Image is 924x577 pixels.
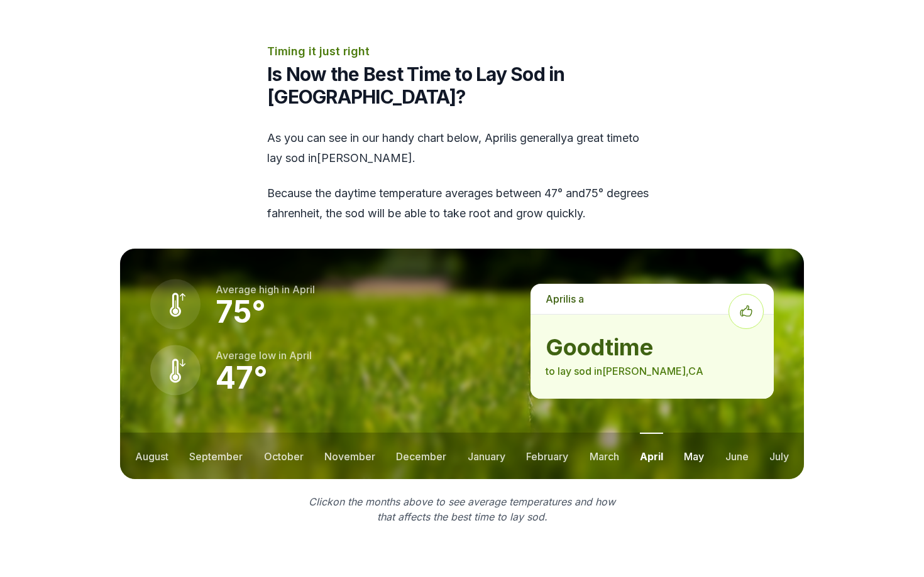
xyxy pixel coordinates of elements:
[216,348,312,363] p: Average low in
[189,433,243,479] button: september
[216,282,315,297] p: Average high in
[546,293,568,305] span: april
[267,63,657,108] h2: Is Now the Best Time to Lay Sod in [GEOGRAPHIC_DATA]?
[546,364,759,379] p: to lay sod in [PERSON_NAME] , CA
[725,433,749,479] button: june
[769,433,789,479] button: july
[292,283,315,296] span: april
[301,494,623,524] p: Click on the months above to see average temperatures and how that affects the best time to lay sod.
[324,433,375,479] button: november
[590,433,619,479] button: march
[684,433,704,479] button: may
[267,183,657,224] p: Because the daytime temperature averages between 47 ° and 75 ° degrees fahrenheit, the sod will b...
[485,131,509,144] span: april
[468,433,505,479] button: january
[264,433,304,479] button: october
[289,349,312,362] span: april
[267,128,657,224] div: As you can see in our handy chart below, is generally a great time to lay sod in [PERSON_NAME] .
[267,43,657,60] p: Timing it just right
[526,433,568,479] button: february
[135,433,168,479] button: august
[216,293,266,330] strong: 75 °
[216,359,268,396] strong: 47 °
[640,433,663,479] button: april
[396,433,446,479] button: december
[546,335,759,360] strong: good time
[531,284,774,314] p: is a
